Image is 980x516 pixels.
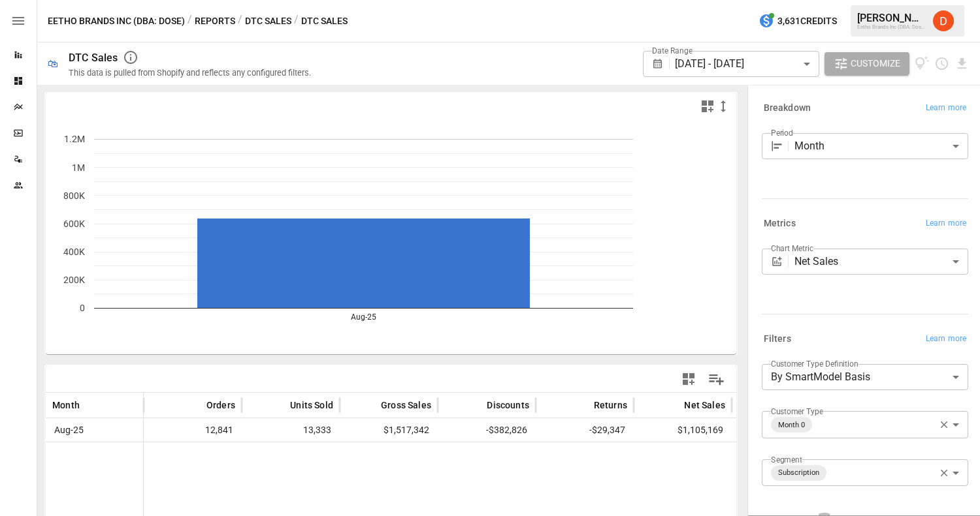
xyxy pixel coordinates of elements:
label: Customer Type Definition [771,358,858,369]
label: Date Range [652,45,693,56]
button: Eetho Brands Inc (DBA: Dose) [48,13,185,29]
button: Daley Meistrell [925,3,962,39]
span: Discounts [487,399,529,412]
span: 12,841 [203,419,235,442]
span: Net Sales [684,399,725,412]
button: Sort [467,396,485,414]
button: 3,631Credits [753,9,842,33]
button: Sort [270,396,289,414]
button: Download report [955,56,970,71]
button: Customize [825,52,909,76]
button: Sort [81,396,99,414]
text: 600K [63,219,85,229]
button: DTC Sales [245,13,291,29]
text: 1.2M [64,134,85,144]
label: Customer Type [771,406,823,417]
div: / [188,13,192,29]
label: Segment [771,454,802,465]
span: Returns [594,399,627,412]
text: Aug-25 [351,312,376,322]
h6: Breakdown [764,101,811,115]
h6: Metrics [764,217,796,231]
span: 13,333 [301,419,333,442]
span: 3,631 Credits [777,13,837,29]
div: This data is pulled from Shopify and reflects any configured filters. [69,68,311,78]
button: Sort [574,396,593,414]
text: 0 [80,303,85,313]
div: [PERSON_NAME] [857,12,925,24]
button: View documentation [915,52,930,76]
svg: A chart. [46,119,737,354]
text: 1M [72,162,85,173]
text: 800K [63,190,85,201]
div: 🛍 [48,57,58,70]
div: / [294,13,299,29]
div: DTC Sales [69,52,118,64]
span: -$382,826 [484,419,529,442]
span: $1,517,342 [382,419,431,442]
span: Aug-25 [52,419,86,442]
span: Customize [851,55,900,72]
span: Learn more [926,217,966,230]
span: Units Sold [290,399,333,412]
label: Period [771,127,793,138]
button: Sort [664,396,683,414]
text: 400K [63,247,85,257]
span: Learn more [926,102,966,115]
h6: Filters [764,332,791,346]
label: Chart Metric [771,243,813,254]
img: Daley Meistrell [933,10,954,31]
span: Gross Sales [381,399,431,412]
button: Reports [195,13,235,29]
button: Sort [187,396,205,414]
div: By SmartModel Basis [762,364,968,390]
span: Learn more [926,333,966,346]
div: Month [794,133,968,159]
button: Manage Columns [702,365,731,394]
div: / [238,13,242,29]
text: 200K [63,275,85,285]
span: -$29,347 [587,419,627,442]
button: Schedule report [934,56,949,71]
span: $1,105,169 [676,419,725,442]
span: Subscription [773,465,825,480]
div: Net Sales [794,249,968,275]
span: Month 0 [773,417,810,433]
span: Month [52,399,80,412]
button: Sort [361,396,380,414]
span: Orders [206,399,235,412]
div: [DATE] - [DATE] [675,51,819,77]
div: Eetho Brands Inc (DBA: Dose) [857,24,925,30]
